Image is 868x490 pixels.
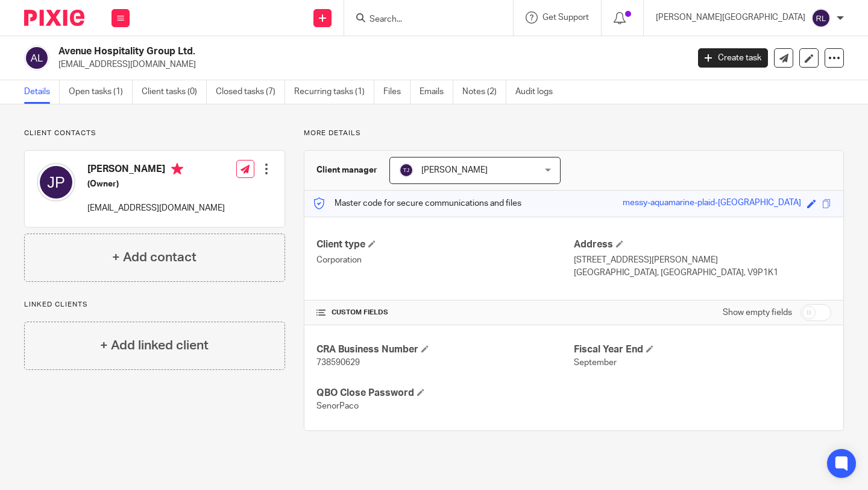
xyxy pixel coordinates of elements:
[316,343,574,356] h4: CRA Business Number
[87,178,225,190] h5: (Owner)
[58,59,680,71] p: [EMAIL_ADDRESS][DOMAIN_NAME]
[24,80,60,104] a: Details
[294,80,374,104] a: Recurring tasks (1)
[112,248,197,267] h4: + Add contact
[316,238,574,251] h4: Client type
[383,80,410,104] a: Files
[723,307,792,319] label: Show empty fields
[656,11,805,24] p: [PERSON_NAME][GEOGRAPHIC_DATA]
[515,80,562,104] a: Audit logs
[574,343,831,356] h4: Fiscal Year End
[304,129,844,138] p: More details
[574,267,831,279] p: [GEOGRAPHIC_DATA], [GEOGRAPHIC_DATA], V9P1K1
[37,163,75,202] img: svg%3E
[100,336,209,355] h4: + Add linked client
[316,308,574,317] h4: CUSTOM FIELDS
[399,163,414,177] img: svg%3E
[142,80,207,104] a: Client tasks (0)
[811,8,831,28] img: svg%3E
[316,254,574,266] p: Corporation
[24,300,285,310] p: Linked clients
[574,238,831,251] h4: Address
[574,358,617,367] span: September
[316,387,574,399] h4: QBO Close Password
[87,163,225,178] h4: [PERSON_NAME]
[24,10,84,26] img: Pixie
[216,80,285,104] a: Closed tasks (7)
[316,358,360,367] span: 738590629
[542,13,589,22] span: Get Support
[24,129,285,138] p: Client contacts
[313,197,521,209] p: Master code for secure communications and files
[698,48,768,68] a: Create task
[420,80,453,104] a: Emails
[462,80,506,104] a: Notes (2)
[58,45,556,58] h2: Avenue Hospitality Group Ltd.
[171,163,183,175] i: Primary
[69,80,133,104] a: Open tasks (1)
[316,402,359,410] span: SenorPaco
[368,14,477,25] input: Search
[316,164,377,176] h3: Client manager
[421,166,488,174] span: [PERSON_NAME]
[623,197,801,211] div: messy-aquamarine-plaid-[GEOGRAPHIC_DATA]
[574,254,831,266] p: [STREET_ADDRESS][PERSON_NAME]
[24,45,49,71] img: svg%3E
[87,202,225,214] p: [EMAIL_ADDRESS][DOMAIN_NAME]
